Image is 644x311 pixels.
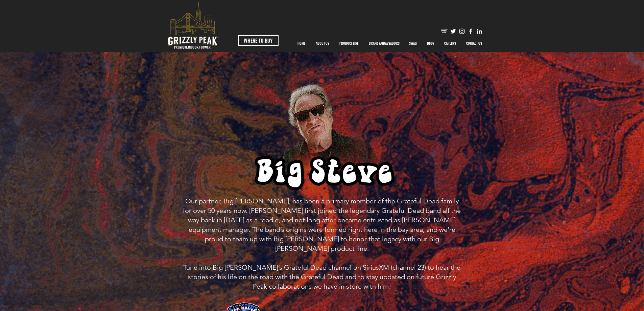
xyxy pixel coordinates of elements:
p: CAREERS [441,35,459,52]
a: ABOUT US [311,35,334,52]
svg: premium-indoor-flower [168,2,219,49]
a: BLOG [422,35,439,52]
ul: Social Bar [441,28,483,35]
p: SWAG [406,35,420,52]
a: SWAG [404,35,422,52]
p: BLOG [424,35,438,52]
img: big-steve-cannabis-dispensary [260,79,384,213]
img: weedmaps [441,28,448,35]
a: HOME [292,35,311,52]
span: WHERE TO BUY [244,37,272,44]
p: HOME [294,35,309,52]
p: PRODUCT LINE [336,35,362,52]
a: CAREERS [439,35,461,52]
img: Likedin [476,28,483,35]
span: Tune into Big [PERSON_NAME]’s Grateful Dead channel on SiriusXM (channel 23) to hear the stories ... [183,263,460,290]
img: Instagram [458,28,466,35]
p: ABOUT US [312,35,333,52]
span: Our partner, Big [PERSON_NAME], has been a primary member of the Grateful Dead family for over 50... [183,197,461,252]
img: big-steve-solo.png [238,154,407,191]
p: BRAND AMBASSADORS [365,35,403,52]
img: Facebook [467,28,474,35]
img: Twitter [450,28,457,35]
a: PRODUCT LINE [334,35,364,52]
p: CONTACT US [463,35,485,52]
div: BRAND AMBASSADORS [364,35,404,52]
a: WHERE TO BUY [238,35,279,46]
a: CONTACT US [461,35,487,52]
nav: Site [292,35,487,52]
